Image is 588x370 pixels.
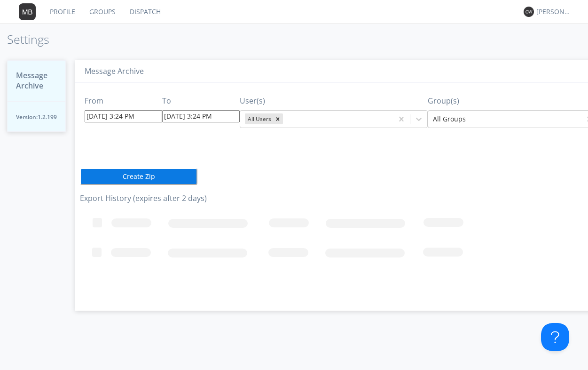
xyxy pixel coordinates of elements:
[524,7,534,17] img: 373638.png
[80,168,197,185] button: Create Zip
[273,113,283,124] div: Remove All Users
[240,97,428,105] h3: User(s)
[19,3,36,20] img: 373638.png
[162,97,240,105] h3: To
[245,113,273,124] div: All Users
[536,7,572,16] div: [PERSON_NAME] *
[16,70,57,92] span: Message Archive
[541,323,569,351] iframe: Toggle Customer Support
[16,113,57,121] span: Version: 1.2.199
[85,97,162,105] h3: From
[7,60,66,102] button: Message Archive
[7,101,66,132] button: Version:1.2.199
